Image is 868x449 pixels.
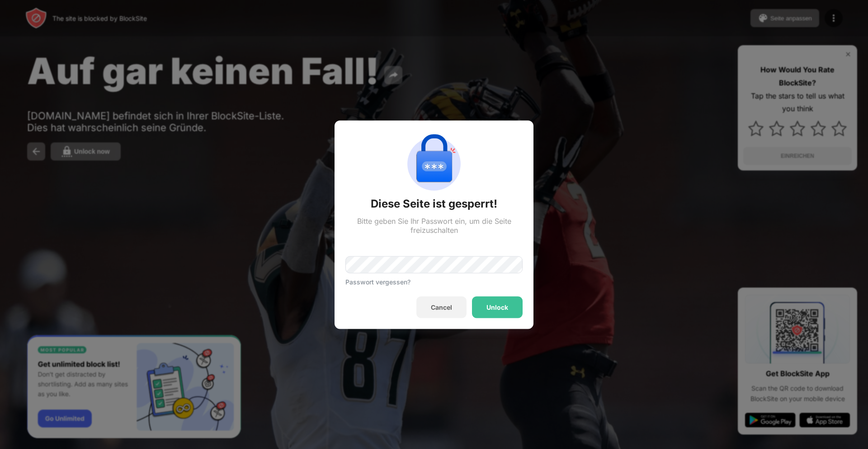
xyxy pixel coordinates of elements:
div: Cancel [431,303,452,311]
div: Passwort vergessen? [345,278,410,285]
img: password-protection.svg [401,131,467,196]
div: Bitte geben Sie Ihr Passwort ein, um die Seite freizuschalten [345,216,523,234]
div: Unlock [486,303,508,311]
div: Diese Seite ist gesperrt! [371,196,497,211]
